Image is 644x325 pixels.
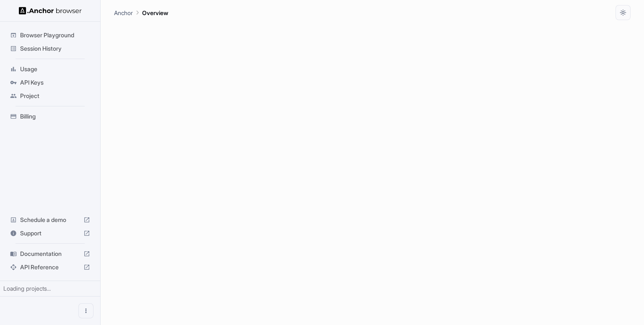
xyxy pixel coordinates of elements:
[7,261,93,274] div: API Reference
[7,28,93,42] div: Browser Playground
[7,110,93,123] div: Billing
[78,303,93,318] button: Open menu
[114,8,133,17] p: Anchor
[20,78,90,87] span: API Keys
[20,112,90,121] span: Billing
[20,229,80,237] span: Support
[7,62,93,76] div: Usage
[7,213,93,227] div: Schedule a demo
[7,42,93,55] div: Session History
[20,31,90,39] span: Browser Playground
[20,263,80,271] span: API Reference
[20,44,90,53] span: Session History
[20,216,80,224] span: Schedule a demo
[114,8,168,17] nav: breadcrumb
[7,89,93,103] div: Project
[7,247,93,261] div: Documentation
[20,65,90,73] span: Usage
[7,227,93,240] div: Support
[142,8,168,17] p: Overview
[7,76,93,89] div: API Keys
[20,92,90,100] span: Project
[20,250,80,258] span: Documentation
[3,284,97,293] div: Loading projects...
[19,7,82,15] img: Anchor Logo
